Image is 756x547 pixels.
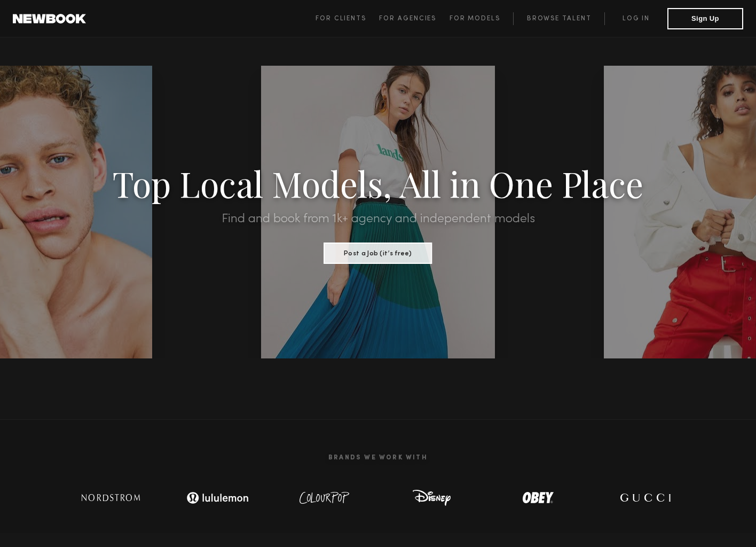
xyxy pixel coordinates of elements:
[57,167,699,200] h1: Top Local Models, All in One Place
[324,246,432,258] a: Post a Job (it’s free)
[610,487,680,509] img: logo-gucci.svg
[450,15,500,22] span: For Models
[74,487,148,509] img: logo-nordstrom.svg
[180,487,255,509] img: logo-lulu.svg
[397,487,466,509] img: logo-disney.svg
[513,12,604,25] a: Browse Talent
[58,441,698,474] h2: Brands We Work With
[379,15,436,22] span: For Agencies
[316,15,366,22] span: For Clients
[324,243,432,264] button: Post a Job (it’s free)
[503,487,573,509] img: logo-obey.svg
[57,213,699,225] h2: Find and book from 1k+ agency and independent models
[667,8,743,29] button: Sign Up
[290,487,359,509] img: logo-colour-pop.svg
[379,12,449,25] a: For Agencies
[450,12,514,25] a: For Models
[316,12,379,25] a: For Clients
[604,12,667,25] a: Log in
